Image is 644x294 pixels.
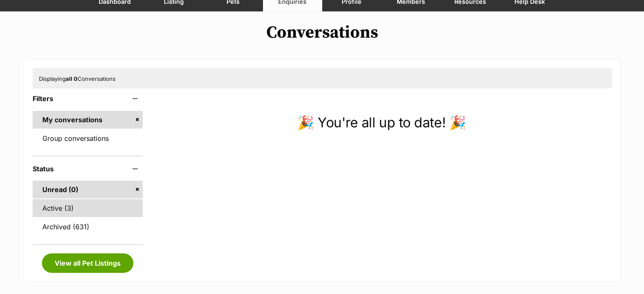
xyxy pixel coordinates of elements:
a: Active (3) [33,199,143,217]
a: View all Pet Listings [42,253,133,273]
a: Archived (631) [33,218,143,236]
a: My conversations [33,111,143,129]
p: 🎉 You're all up to date! 🎉 [151,113,611,133]
header: Filters [33,95,143,102]
a: Group conversations [33,129,143,147]
span: Displaying Conversations [39,75,116,82]
a: Unread (0) [33,181,143,198]
header: Status [33,165,143,173]
strong: all 0 [66,75,77,82]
